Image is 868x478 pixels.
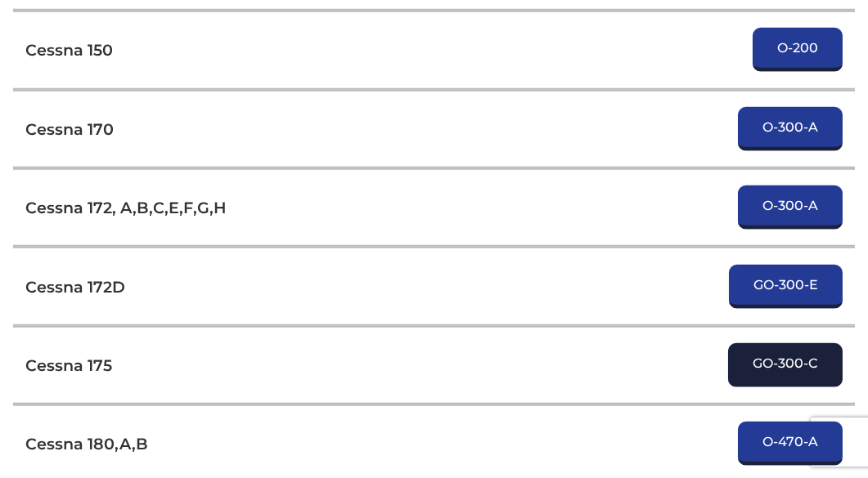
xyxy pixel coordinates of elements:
a: GO-300-E [729,265,843,309]
a: GO-300-C [728,343,843,387]
a: O-300-A [738,185,843,230]
h3: Cessna 172D [25,277,125,297]
h3: Cessna 175 [25,355,112,375]
a: O-470-A [738,422,843,466]
a: O-300-A [738,107,843,151]
h3: Cessna 150 [25,40,113,60]
h3: Cessna 172, A,B,C,E,F,G,H [25,198,227,217]
h3: Cessna 170 [25,119,114,139]
a: O-200 [753,28,843,72]
h3: Cessna 180,A,B [25,434,148,453]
